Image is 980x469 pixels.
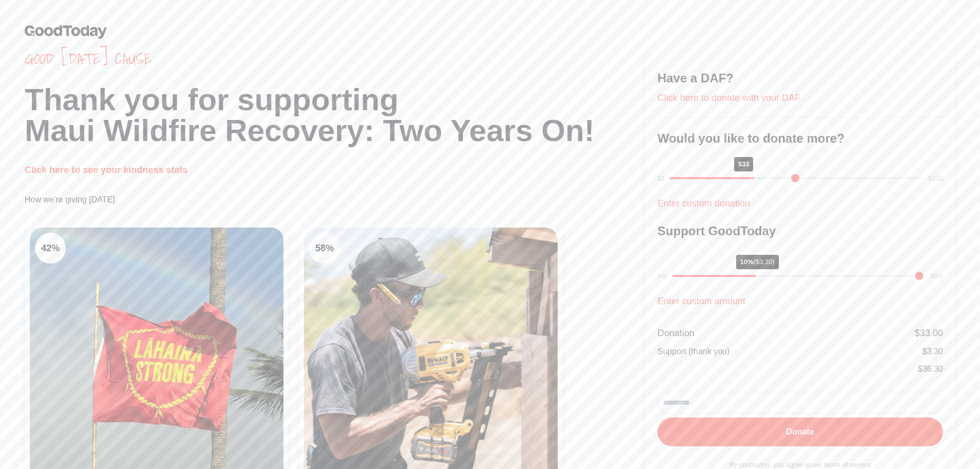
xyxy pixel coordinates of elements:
div: $ [915,326,943,340]
div: $ [922,345,943,358]
div: 30% [930,271,943,282]
div: $100 [928,173,943,184]
a: Click here to donate with your DAF [657,93,800,103]
span: 33.00 [920,328,943,338]
h3: Support GoodToday [657,223,943,239]
div: Support (thank you) [657,345,730,358]
h3: Have a DAF? [657,70,943,86]
div: $1 [657,173,665,184]
a: Enter custom amount [657,296,745,306]
h3: Would you like to donate more? [657,130,943,147]
span: ($3.30) [754,258,775,266]
div: 0% [657,271,667,282]
div: 42 % [35,233,66,264]
span: 3.30 [927,347,943,356]
div: Donation [657,326,694,340]
a: Enter custom donation [657,198,750,209]
div: 58 % [309,233,340,264]
a: Click here to see your kindness stats [25,165,188,175]
span: 36.30 [922,364,943,373]
h1: Thank you for supporting Maui Wildfire Recovery: Two Years On! [25,84,645,146]
span: Good [DATE] cause [25,49,645,68]
div: $ [918,363,943,375]
p: How we're giving [DATE]: [25,194,645,206]
img: GoodToday [25,25,107,39]
div: $33 [734,157,754,171]
button: Donate [657,418,943,446]
div: 10% [736,255,779,269]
